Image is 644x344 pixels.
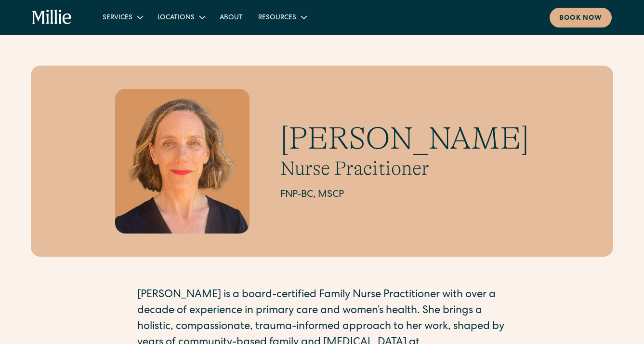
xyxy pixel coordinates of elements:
[559,14,602,24] div: Book now
[32,10,72,25] a: home
[150,9,212,25] div: Locations
[250,9,314,25] div: Resources
[258,13,296,23] div: Resources
[550,8,612,28] a: Book now
[212,9,250,25] a: About
[95,9,150,25] div: Services
[280,120,529,157] h1: [PERSON_NAME]
[280,157,529,180] h2: Nurse Pracitioner
[158,13,195,23] div: Locations
[280,188,529,202] h2: FNP-BC, MSCP
[103,13,132,23] div: Services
